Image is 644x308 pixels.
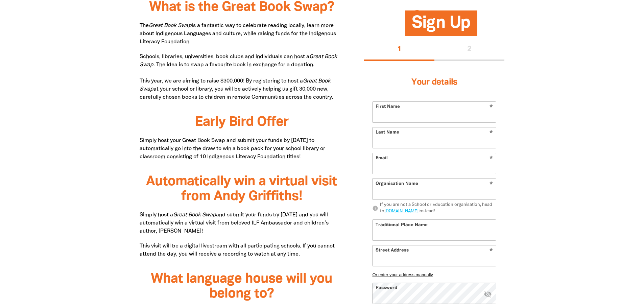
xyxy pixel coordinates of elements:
[484,290,492,299] button: visibility_off
[140,211,344,235] p: Simply host a and submit your funds by [DATE] and you will automatically win a virtual visit from...
[140,242,344,258] p: This visit will be a digital livestream with all participating schools. If you cannot attend the ...
[412,16,471,37] span: Sign Up
[146,175,337,203] span: Automatically win a virtual visit from Andy Griffiths!
[151,273,332,300] span: What language house will you belong to?
[149,23,192,28] em: Great Book Swap
[384,210,419,214] a: [DOMAIN_NAME]
[372,206,378,212] i: info
[140,137,344,161] p: Simply host your Great Book Swap and submit your funds by [DATE] to automatically go into the dra...
[484,290,492,298] i: Hide password
[173,213,216,217] em: Great Book Swap
[380,202,497,215] div: If you are not a School or Education organisation, head to instead!
[372,272,496,277] button: Or enter your address manually
[364,39,434,61] button: Stage 1
[140,53,344,101] p: Schools, libraries, universities, book clubs and individuals can host a . The idea is to swap a f...
[140,79,331,92] em: Great Book Swap
[140,22,344,46] p: The is a fantastic way to celebrate reading locally, learn more about Indigenous Languages and cu...
[140,54,337,67] em: Great Book Swap
[195,116,288,128] span: Early Bird Offer
[149,1,334,14] span: What is the Great Book Swap?
[372,69,496,96] h3: Your details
